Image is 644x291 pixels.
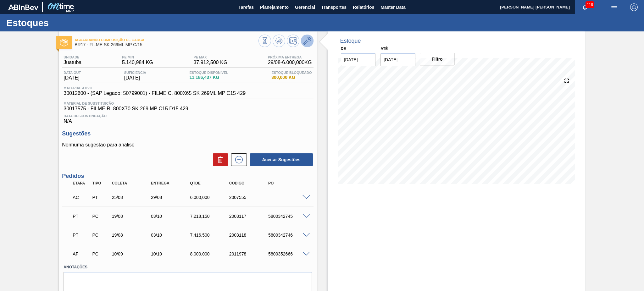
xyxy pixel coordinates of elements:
[228,251,272,256] div: 2011978
[91,214,111,219] div: Pedido de Compra
[271,75,312,80] span: 300,000 KG
[228,195,272,200] div: 2007555
[380,53,415,66] input: dd/mm/yyyy
[260,3,289,11] span: Planejamento
[149,181,193,185] div: Entrega
[250,153,313,166] button: Aceitar Sugestões
[188,214,232,219] div: 7.218,150
[71,190,92,204] div: Aguardando Composição de Carga
[321,3,347,11] span: Transportes
[124,71,146,74] span: Suficiência
[64,91,246,96] span: 30012600 - (SAP Legado: 50799001) - FILME C. 800X65 SK 269ML MP C15 429
[380,47,388,51] label: Até
[341,47,346,51] label: De
[71,228,92,242] div: Pedido em Trânsito
[71,247,92,261] div: Aguardando Faturamento
[228,233,272,238] div: 2003118
[71,181,92,185] div: Etapa
[75,38,258,42] span: Aguardando Composição de Carga
[62,173,313,179] h3: Pedidos
[110,214,154,219] div: 19/08/2025
[228,181,272,185] div: Código
[64,106,312,112] span: 30017575 - FILME R. 800X70 SK 269 MP C15 D15 429
[271,71,312,74] span: Estoque Bloqueado
[258,35,271,47] button: Visão Geral dos Estoques
[91,195,111,200] div: Pedido de Transferência
[122,60,153,65] span: 5.140,984 KG
[238,3,254,11] span: Tarefas
[110,181,154,185] div: Coleta
[60,39,68,47] img: Ícone
[267,233,311,238] div: 5800342746
[188,251,232,256] div: 8.000,000
[295,3,315,11] span: Gerencial
[193,55,227,59] span: PE MAX
[91,233,111,238] div: Pedido de Compra
[91,251,111,256] div: Pedido de Compra
[149,233,193,238] div: 03/10/2025
[575,3,595,12] button: Notificações
[71,209,92,223] div: Pedido em Trânsito
[110,233,154,238] div: 19/08/2025
[122,55,153,59] span: PE MIN
[210,153,228,166] div: Excluir Sugestões
[62,142,313,148] p: Nenhuma sugestão para análise
[380,3,405,11] span: Master Data
[8,4,38,10] img: TNhmsLtSVTkK8tSr43FrP2fwEKptu5GPRR3wAAAABJRU5ErkJggg==
[62,112,313,124] div: N/A
[189,71,228,74] span: Estoque Disponível
[64,60,81,65] span: Juatuba
[73,251,90,256] p: AF
[267,251,311,256] div: 5800352666
[75,42,258,47] span: BR17 - FILME SK 269ML MP C/15
[64,75,81,81] span: [DATE]
[228,153,247,166] div: Nova sugestão
[73,195,90,200] p: AC
[353,3,374,11] span: Relatórios
[64,114,312,118] span: Data Descontinuação
[124,75,146,81] span: [DATE]
[110,251,154,256] div: 10/09/2025
[268,55,312,59] span: Próxima Entrega
[341,53,376,66] input: dd/mm/yyyy
[64,86,246,90] span: Material ativo
[64,263,312,272] label: Anotações
[267,181,311,185] div: PO
[110,195,154,200] div: 25/08/2025
[73,233,90,238] p: PT
[610,3,618,11] img: userActions
[62,130,313,137] h3: Sugestões
[149,251,193,256] div: 10/10/2025
[301,35,314,47] button: Ir ao Master Data / Geral
[6,19,118,26] h1: Estoques
[188,195,232,200] div: 6.000,000
[340,38,361,44] div: Estoque
[247,153,314,167] div: Aceitar Sugestões
[268,60,312,65] span: 29/08 - 6.000,000 KG
[267,214,311,219] div: 5800342745
[64,71,81,74] span: Data out
[64,55,81,59] span: Unidade
[91,181,111,185] div: Tipo
[189,75,228,80] span: 11.186,437 KG
[193,60,227,65] span: 37.912,500 KG
[287,35,299,47] button: Programar Estoque
[188,181,232,185] div: Qtde
[273,35,285,47] button: Atualizar Gráfico
[73,214,90,219] p: PT
[149,195,193,200] div: 29/08/2025
[149,214,193,219] div: 03/10/2025
[586,1,594,8] span: 118
[630,3,638,11] img: Logout
[420,53,455,65] button: Filtro
[188,233,232,238] div: 7.416,500
[228,214,272,219] div: 2003117
[64,102,312,105] span: Material de Substituição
